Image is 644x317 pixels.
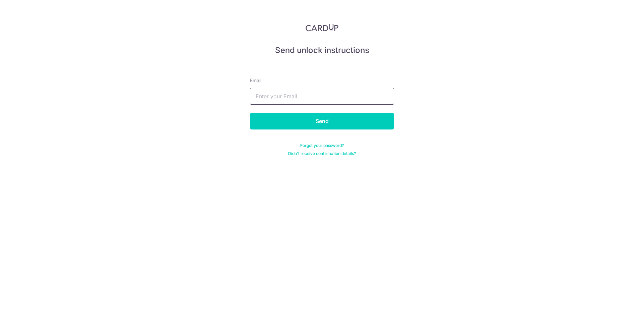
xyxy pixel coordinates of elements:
input: Send [250,113,394,129]
input: Enter your Email [250,88,394,105]
a: Forgot your password? [300,143,344,148]
a: Didn't receive confirmation details? [288,151,356,156]
span: translation missing: en.devise.label.Email [250,77,261,83]
h5: Send unlock instructions [250,45,394,56]
img: CardUp Logo [306,23,338,32]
